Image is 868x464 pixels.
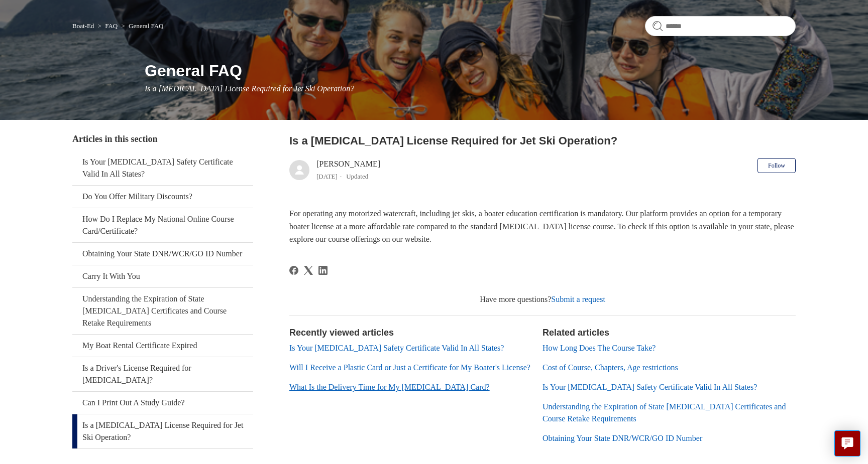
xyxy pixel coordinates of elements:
[834,430,860,456] button: Live chat
[346,173,368,180] li: Updated
[72,22,96,30] li: Boat-Ed
[72,22,94,30] a: Boat-Ed
[289,266,298,275] svg: Share this page on Facebook
[289,266,298,275] a: Facebook
[318,266,328,275] a: LinkedIn
[72,288,253,334] a: Understanding the Expiration of State [MEDICAL_DATA] Certificates and Course Retake Requirements
[72,208,253,242] a: How Do I Replace My National Online Course Card/Certificate?
[145,59,796,83] h1: General FAQ
[542,434,702,442] a: Obtaining Your State DNR/WCR/GO ID Number
[72,265,253,287] a: Carry It With You
[316,158,380,182] div: [PERSON_NAME]
[72,243,253,265] a: Obtaining Your State DNR/WCR/GO ID Number
[318,266,328,275] svg: Share this page on LinkedIn
[542,383,757,391] a: Is Your [MEDICAL_DATA] Safety Certificate Valid In All States?
[72,392,253,414] a: Can I Print Out A Study Guide?
[289,383,490,391] a: What Is the Delivery Time for My [MEDICAL_DATA] Card?
[304,266,313,275] a: X Corp
[145,84,354,93] span: Is a [MEDICAL_DATA] License Required for Jet Ski Operation?
[289,326,532,340] h2: Recently viewed articles
[119,22,163,30] li: General FAQ
[542,363,678,372] a: Cost of Course, Chapters, Age restrictions
[289,207,796,246] p: For operating any motorized watercraft, including jet skis, a boater education certification is m...
[72,134,157,144] span: Articles in this section
[542,402,786,423] a: Understanding the Expiration of State [MEDICAL_DATA] Certificates and Course Retake Requirements
[72,414,253,448] a: Is a [MEDICAL_DATA] License Required for Jet Ski Operation?
[289,293,796,305] div: Have more questions?
[289,132,796,149] h2: Is a Boating License Required for Jet Ski Operation?
[72,357,253,391] a: Is a Driver's License Required for [MEDICAL_DATA]?
[289,363,530,372] a: Will I Receive a Plastic Card or Just a Certificate for My Boater's License?
[96,22,120,30] li: FAQ
[645,16,796,36] input: Search
[105,22,118,30] a: FAQ
[316,173,338,180] time: 03/01/2024, 17:02
[551,295,605,303] a: Submit a request
[542,344,656,352] a: How Long Does The Course Take?
[542,326,796,340] h2: Related articles
[289,344,504,352] a: Is Your [MEDICAL_DATA] Safety Certificate Valid In All States?
[72,335,253,357] a: My Boat Rental Certificate Expired
[72,186,253,208] a: Do You Offer Military Discounts?
[72,151,253,185] a: Is Your [MEDICAL_DATA] Safety Certificate Valid In All States?
[757,158,796,173] button: Follow Article
[304,266,313,275] svg: Share this page on X Corp
[129,22,163,30] a: General FAQ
